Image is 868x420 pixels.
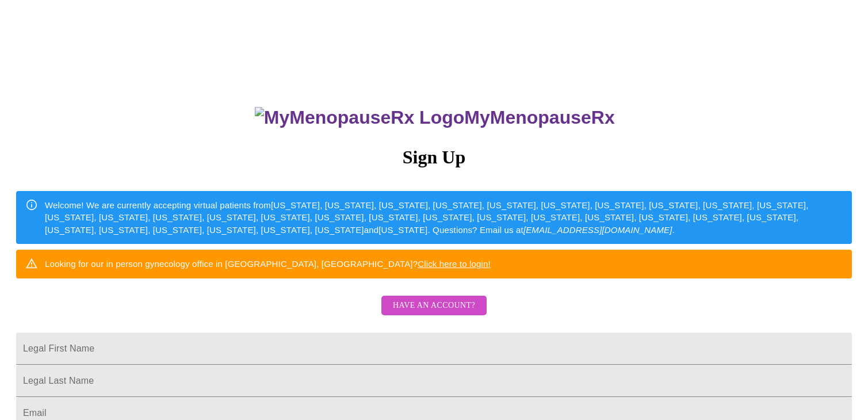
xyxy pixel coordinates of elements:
button: Have an account? [381,296,487,316]
div: Welcome! We are currently accepting virtual patients from [US_STATE], [US_STATE], [US_STATE], [US... [45,194,843,240]
a: Click here to login! [418,259,491,269]
span: Have an account? [393,299,475,313]
a: Have an account? [378,308,490,318]
h3: MyMenopauseRx [18,107,852,128]
em: [EMAIL_ADDRESS][DOMAIN_NAME] [523,225,672,235]
img: MyMenopauseRx Logo [255,107,464,128]
h3: Sign Up [16,147,852,168]
div: Looking for our in person gynecology office in [GEOGRAPHIC_DATA], [GEOGRAPHIC_DATA]? [45,253,491,274]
